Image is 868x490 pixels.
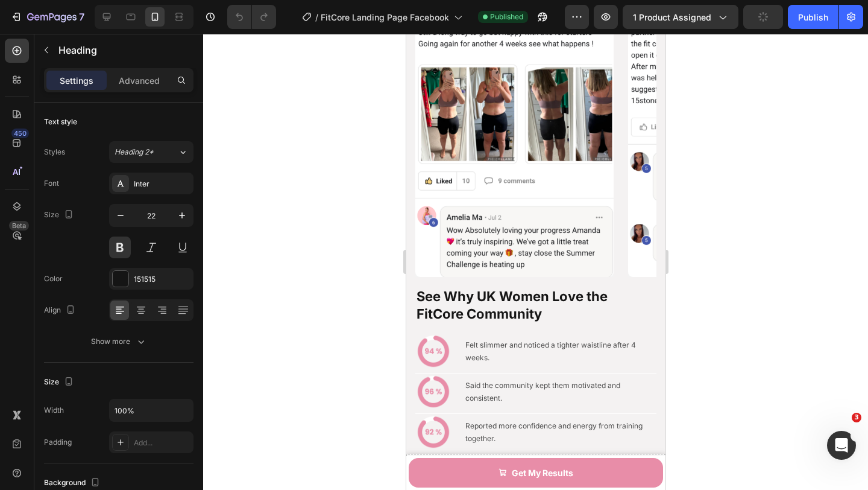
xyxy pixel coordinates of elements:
div: Size [44,207,76,223]
span: FitCore Landing Page Facebook [321,11,449,24]
input: Auto [110,399,193,421]
div: Styles [44,147,65,157]
div: Padding [44,437,72,448]
div: Show more [91,336,147,348]
div: Publish [798,11,828,24]
button: Heading 2* [109,141,193,163]
div: Font [44,178,59,189]
div: Size [44,374,76,390]
div: Text style [44,116,77,127]
button: Publish [788,5,838,29]
div: Undo/Redo [227,5,276,29]
span: / [315,11,318,24]
div: 450 [11,129,29,138]
div: Color [44,273,63,284]
p: Advanced [119,74,160,87]
div: Width [44,405,64,416]
p: Heading [58,43,189,57]
button: 7 [5,5,90,29]
p: Settings [60,74,93,87]
span: Heading 2* [115,147,154,157]
div: Inter [134,179,190,189]
button: 1 product assigned [623,5,738,29]
iframe: Intercom live chat [827,431,856,460]
div: Add... [134,437,190,448]
div: 151515 [134,274,190,285]
span: 1 product assigned [633,11,711,24]
div: Align [44,302,78,319]
span: 3 [852,413,861,422]
p: 7 [79,10,84,24]
div: Beta [9,221,29,231]
button: Show more [44,331,193,352]
span: Published [490,11,523,22]
iframe: Design area [406,34,665,490]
